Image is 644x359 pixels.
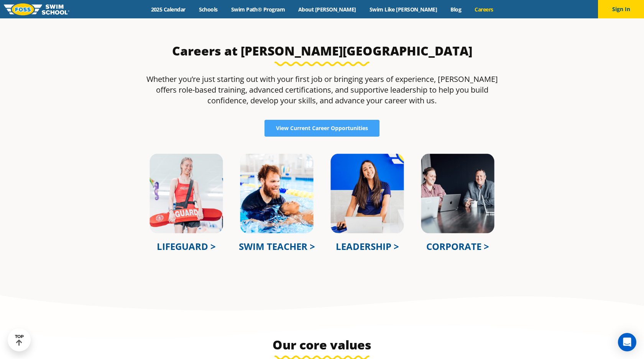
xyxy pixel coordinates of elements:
[141,74,503,106] p: Whether you’re just starting out with your first job or bringing years of experience, [PERSON_NAM...
[264,120,379,137] a: View Current Career Opportunities
[444,6,468,13] a: Blog
[224,6,291,13] a: Swim Path® Program
[141,43,503,59] h3: Careers at [PERSON_NAME][GEOGRAPHIC_DATA]
[618,333,636,351] div: Open Intercom Messenger
[15,334,24,346] div: TOP
[4,3,69,15] img: FOSS Swim School Logo
[157,240,216,253] a: LIFEGUARD >
[144,6,192,13] a: 2025 Calendar
[192,6,224,13] a: Schools
[276,126,368,131] span: View Current Career Opportunities
[336,240,399,253] a: LEADERSHIP >
[141,337,503,352] h3: Our core values
[239,240,315,253] a: SWIM TEACHER >
[468,6,500,13] a: Careers
[292,6,363,13] a: About [PERSON_NAME]
[426,240,489,253] a: CORPORATE >
[363,6,444,13] a: Swim Like [PERSON_NAME]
